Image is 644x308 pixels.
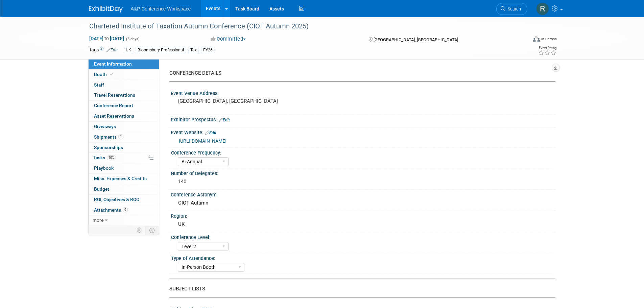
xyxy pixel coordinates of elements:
div: In-Person [541,37,557,42]
span: more [93,217,103,223]
span: 70% [107,155,116,160]
a: Event Information [89,59,159,69]
span: to [103,36,110,41]
span: Budget [94,186,109,192]
i: Booth reservation complete [110,72,113,76]
a: ROI, Objectives & ROO [89,195,159,205]
div: UK [176,219,550,230]
img: Rebecca Callow [536,2,549,15]
td: Tags [89,46,118,54]
span: [GEOGRAPHIC_DATA], [GEOGRAPHIC_DATA] [374,37,458,42]
a: Booth [89,70,159,80]
div: Event Format [487,35,557,45]
div: Tax [188,47,199,54]
td: Personalize Event Tab Strip [134,226,145,235]
a: Misc. Expenses & Credits [89,174,159,184]
div: Bloomsbury Professional [136,47,186,54]
a: Staff [89,80,159,90]
span: 9 [123,207,128,212]
a: Search [496,3,527,15]
a: Edit [219,118,230,122]
div: Number of Delegates: [171,168,555,177]
a: Edit [205,131,216,135]
div: CIOT Autumn [176,198,550,208]
img: ExhibitDay [89,6,123,13]
span: Misc. Expenses & Credits [94,176,147,181]
a: Giveaways [89,122,159,132]
div: Conference Level: [171,232,552,241]
span: Staff [94,82,104,88]
span: ROI, Objectives & ROO [94,197,139,202]
div: CONFERENCE DETAILS [169,70,550,77]
span: Event Information [94,61,132,67]
a: more [89,215,159,226]
a: Playbook [89,163,159,173]
span: (3 days) [125,37,140,41]
span: Giveaways [94,124,116,129]
div: Type of Attendance: [171,253,552,262]
a: [URL][DOMAIN_NAME] [179,138,226,144]
div: Event Rating [538,46,556,50]
a: Travel Reservations [89,90,159,100]
a: Asset Reservations [89,111,159,121]
a: Conference Report [89,101,159,111]
div: FY26 [201,47,215,54]
span: Search [505,6,521,11]
pre: [GEOGRAPHIC_DATA], [GEOGRAPHIC_DATA] [178,98,324,104]
span: Travel Reservations [94,92,135,98]
div: Chartered Institute of Taxation Autumn Conference (CIOT Autumn 2025) [87,20,517,32]
a: Tasks70% [89,153,159,163]
div: UK [124,47,133,54]
span: Conference Report [94,103,133,108]
span: [DATE] [DATE] [89,35,124,42]
span: Shipments [94,134,123,140]
span: Playbook [94,165,114,171]
div: Event Website: [171,127,555,136]
a: Attachments9 [89,205,159,215]
span: A&P Conference Workspace [131,6,191,11]
div: Conference Acronym: [171,190,555,198]
img: Format-Inperson.png [533,36,540,42]
a: Shipments1 [89,132,159,142]
td: Toggle Event Tabs [145,226,159,235]
a: Edit [106,48,118,52]
span: Booth [94,72,115,77]
span: 1 [118,134,123,139]
div: 140 [176,176,550,187]
span: Tasks [93,155,116,160]
div: SUBJECT LISTS [169,285,550,292]
div: Region: [171,211,555,219]
a: Budget [89,184,159,194]
div: Event Venue Address: [171,88,555,97]
button: Committed [208,35,248,43]
span: Sponsorships [94,145,123,150]
span: Asset Reservations [94,113,134,119]
div: Conference Frequency: [171,148,552,156]
span: Attachments [94,207,128,213]
a: Sponsorships [89,143,159,153]
div: Exhibitor Prospectus: [171,115,555,123]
